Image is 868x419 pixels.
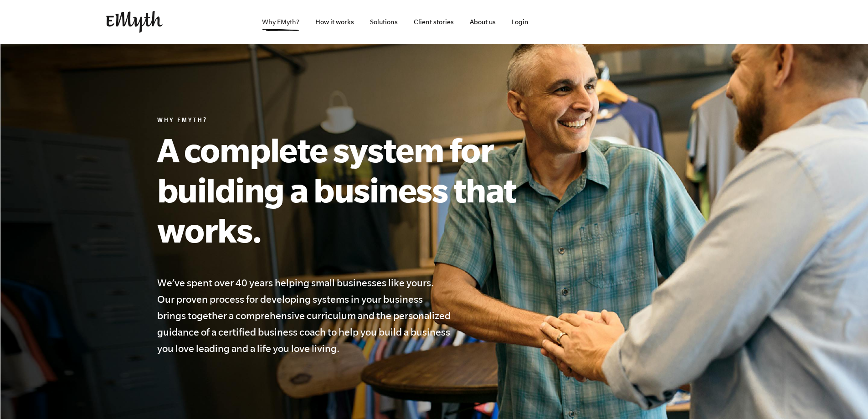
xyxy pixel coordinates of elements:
h6: Why EMyth? [157,117,558,126]
iframe: Chat Widget [822,375,868,419]
iframe: Embedded CTA [667,12,762,32]
h4: We’ve spent over 40 years helping small businesses like yours. Our proven process for developing ... [157,274,452,357]
img: EMyth [106,11,163,33]
iframe: Embedded CTA [566,12,662,32]
div: 채팅 위젯 [822,375,868,419]
h1: A complete system for building a business that works. [157,129,558,250]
